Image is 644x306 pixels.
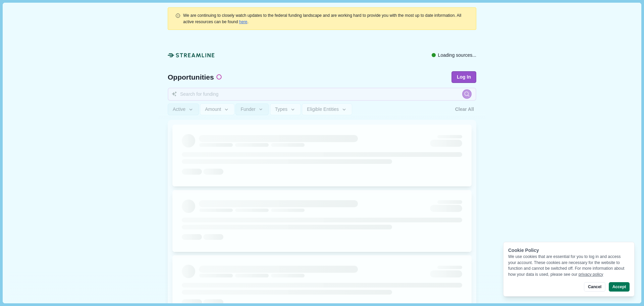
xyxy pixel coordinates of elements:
span: Amount [205,106,221,112]
input: Search for funding [168,88,476,101]
button: Cancel [584,282,605,292]
button: Amount [200,103,234,115]
button: Clear All [453,103,476,115]
div: . [183,12,469,25]
span: Cookie Policy [508,248,539,253]
button: Funder [235,103,269,115]
a: privacy policy [579,272,603,277]
button: Eligible Entities [302,103,352,115]
span: We are continuing to closely watch updates to the federal funding landscape and are working hard ... [183,13,461,24]
a: here [239,19,248,24]
span: Opportunities [168,74,214,81]
span: Active [173,106,185,112]
button: Accept [609,282,630,292]
span: Loading sources... [438,52,476,59]
button: Log In [451,71,476,83]
span: Types [275,106,287,112]
button: Types [270,103,301,115]
span: Eligible Entities [307,106,339,112]
div: We use cookies that are essential for you to log in and access your account. These cookies are ne... [508,254,630,277]
button: Active [168,103,199,115]
span: Funder [240,106,255,112]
